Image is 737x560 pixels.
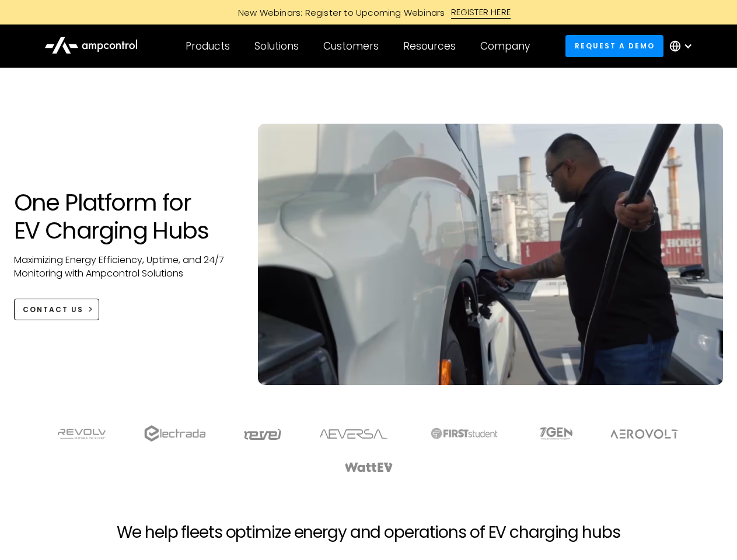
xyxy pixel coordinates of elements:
[186,40,230,52] div: Products
[23,304,83,315] div: CONTACT US
[480,40,530,52] div: Company
[565,35,663,57] a: Request a demo
[451,6,511,19] div: REGISTER HERE
[117,523,620,542] h2: We help fleets optimize energy and operations of EV charging hubs
[610,429,679,439] img: Aerovolt Logo
[254,40,299,52] div: Solutions
[14,188,235,244] h1: One Platform for EV Charging Hubs
[323,40,379,52] div: Customers
[144,425,205,442] img: electrada logo
[14,299,100,320] a: CONTACT US
[403,40,456,52] div: Resources
[14,254,235,280] p: Maximizing Energy Efficiency, Uptime, and 24/7 Monitoring with Ampcontrol Solutions
[106,6,631,19] a: New Webinars: Register to Upcoming WebinarsREGISTER HERE
[344,463,393,472] img: WattEV logo
[226,6,451,19] div: New Webinars: Register to Upcoming Webinars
